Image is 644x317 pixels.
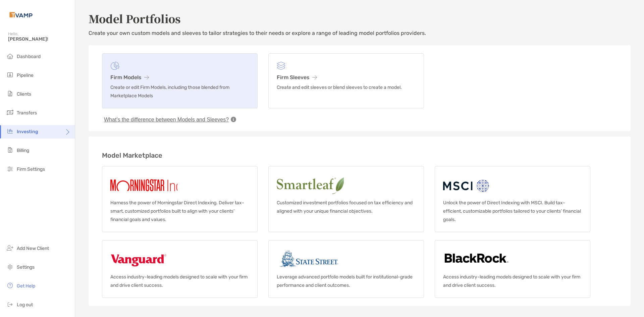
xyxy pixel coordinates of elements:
[17,91,31,97] span: Clients
[6,108,14,116] img: transfers icon
[277,83,416,92] p: Create and edit sleeves or blend sleeves to create a model.
[6,146,14,154] img: billing icon
[17,246,49,251] span: Add New Client
[17,166,45,172] span: Firm Settings
[110,74,249,81] h3: Firm Models
[17,283,35,289] span: Get Help
[110,249,167,270] img: Vanguard
[17,302,33,308] span: Log out
[110,273,249,289] p: Access industry-leading models designed to scale with your firm and drive client success.
[8,36,71,42] span: [PERSON_NAME]!
[435,240,590,298] a: BlackrockAccess industry-leading models designed to scale with your firm and drive client success.
[268,166,424,232] a: SmartleafCustomized investment portfolios focused on tax efficiency and aligned with your unique ...
[443,174,490,196] img: MSCI
[443,273,582,289] p: Access industry-leading models designed to scale with your firm and drive client success.
[6,300,14,308] img: logout icon
[6,281,14,289] img: get-help icon
[110,174,204,196] img: Morningstar
[443,199,582,224] p: Unlock the power of Direct Indexing with MSCI. Build tax-efficient, customizable portfolios tailo...
[17,72,34,78] span: Pipeline
[6,244,14,252] img: add_new_client icon
[277,273,416,289] p: Leverage advanced portfolio models built for institutional-grade performance and client outcomes.
[6,127,14,135] img: investing icon
[277,199,416,215] p: Customized investment portfolios focused on tax efficiency and aligned with your unique financial...
[277,249,341,270] img: State street
[17,148,29,153] span: Billing
[277,74,416,81] h3: Firm Sleeves
[102,151,617,159] h3: Model Marketplace
[102,240,258,298] a: VanguardAccess industry-leading models designed to scale with your firm and drive client success.
[17,264,35,270] span: Settings
[17,110,37,116] span: Transfers
[6,90,14,98] img: clients icon
[6,71,14,79] img: pipeline icon
[102,116,231,123] button: What’s the difference between Models and Sleeves?
[102,166,258,232] a: MorningstarHarness the power of Morningstar Direct Indexing. Deliver tax-smart, customized portfo...
[110,199,249,224] p: Harness the power of Morningstar Direct Indexing. Deliver tax-smart, customized portfolios built ...
[89,11,631,26] h2: Model Portfolios
[102,53,258,108] a: Firm ModelsCreate or edit Firm Models, including those blended from Marketplace Models
[435,166,590,232] a: MSCIUnlock the power of Direct Indexing with MSCI. Build tax-efficient, customizable portfolios t...
[17,54,41,59] span: Dashboard
[443,249,510,270] img: Blackrock
[89,29,631,37] p: Create your own custom models and sleeves to tailor strategies to their needs or explore a range ...
[6,263,14,271] img: settings icon
[8,3,34,27] img: Zoe Logo
[6,52,14,60] img: dashboard icon
[268,53,424,108] a: Firm SleevesCreate and edit sleeves or blend sleeves to create a model.
[17,129,38,135] span: Investing
[110,83,249,100] p: Create or edit Firm Models, including those blended from Marketplace Models
[277,174,400,196] img: Smartleaf
[6,165,14,173] img: firm-settings icon
[268,240,424,298] a: State streetLeverage advanced portfolio models built for institutional-grade performance and clie...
